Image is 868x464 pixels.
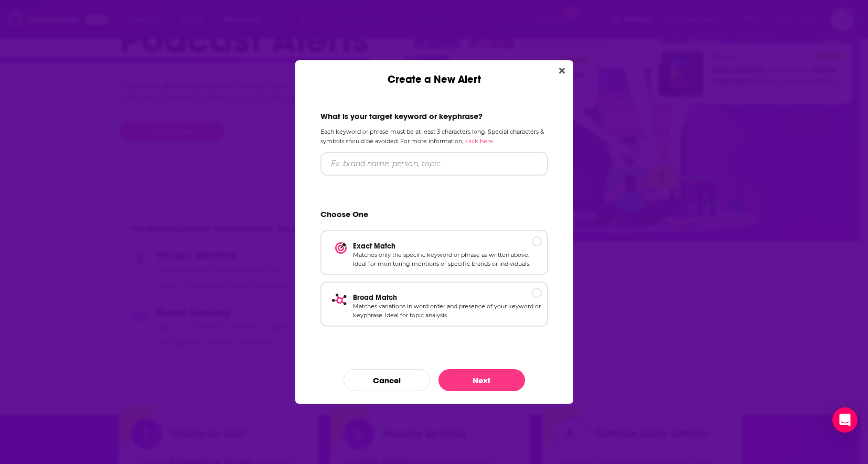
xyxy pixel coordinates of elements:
p: Each keyword or phrase must be at least 3 characters long. Special characters & symbols should be... [320,127,548,145]
button: Close [555,64,569,78]
button: Cancel [344,369,430,391]
h2: Choose One [320,209,548,224]
p: Matches only the specific keyword or phrase as written above. Ideal for monitoring mentions of sp... [353,251,542,269]
button: Next [438,369,525,391]
input: Ex: brand name, person, topic [320,152,548,176]
div: Open Intercom Messenger [832,407,858,433]
h2: What is your target keyword or keyphrase? [320,111,548,121]
p: Broad Match [353,293,542,302]
div: Create a New Alert [295,60,573,86]
p: Matches variations in word order and presence of your keyword or keyphrase. Ideal for topic analy... [353,302,542,320]
p: Exact Match [353,242,542,251]
a: click here [465,137,493,145]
